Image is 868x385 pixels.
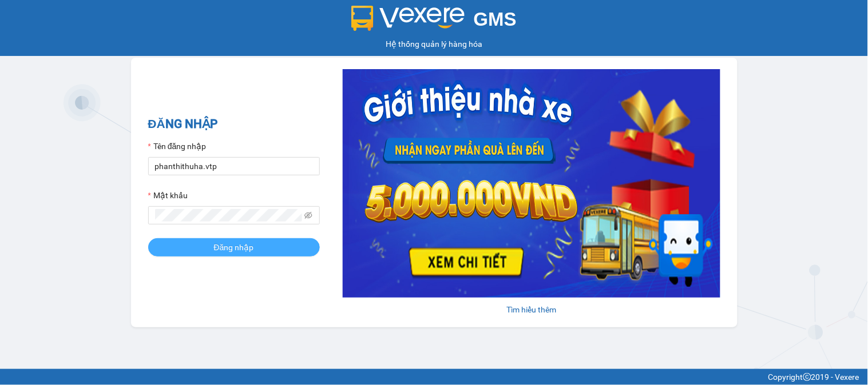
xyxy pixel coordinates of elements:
[148,189,188,202] label: Mật khẩu
[148,140,207,153] label: Tên đăng nhập
[803,373,811,381] span: copyright
[148,115,320,134] h2: ĐĂNG NHẬP
[343,69,720,298] img: banner-0
[148,157,320,175] input: Tên đăng nhập
[351,17,517,26] a: GMS
[148,238,320,256] button: Đăng nhập
[214,241,254,254] span: Đăng nhập
[9,371,859,383] div: Copyright 2019 - Vexere
[3,38,865,50] div: Hệ thống quản lý hàng hóa
[304,211,312,219] span: eye-invisible
[351,6,465,31] img: logo 2
[343,303,720,316] div: Tìm hiểu thêm
[474,9,517,30] span: GMS
[155,209,303,222] input: Mật khẩu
